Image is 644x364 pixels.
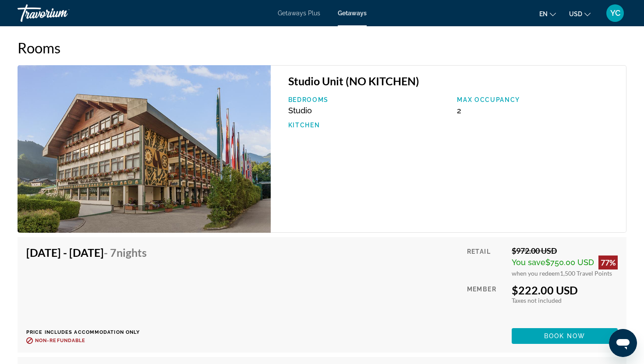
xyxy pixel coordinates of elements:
[338,10,367,17] a: Getaways
[512,297,562,304] span: Taxes not included
[288,106,312,115] span: Studio
[288,96,449,103] p: Bedrooms
[457,96,617,103] p: Max Occupancy
[288,74,618,87] h3: Studio Unit (NO KITCHEN)
[26,329,153,335] p: Price includes accommodation only
[569,10,582,17] span: USD
[278,10,320,17] a: Getaways Plus
[117,246,147,259] span: Nights
[539,10,548,17] span: en
[512,328,618,344] button: Book now
[609,329,637,357] iframe: Button to launch messaging window
[104,246,147,259] span: - 7
[545,258,594,267] span: $750.00 USD
[512,246,618,255] div: $972.00 USD
[544,332,586,339] span: Book now
[18,65,271,233] img: Alpenland Sporthotel - St. Johann-im-Pongau
[610,9,620,17] span: YC
[35,338,85,343] span: Non-refundable
[457,106,461,115] span: 2
[512,258,545,267] span: You save
[18,2,105,24] a: Travorium
[598,255,618,269] div: 77%
[539,7,556,20] button: Change language
[288,122,449,129] p: Kitchen
[604,4,626,22] button: User Menu
[560,269,612,277] span: 1,500 Travel Points
[512,283,618,297] div: $222.00 USD
[18,39,626,56] h2: Rooms
[26,246,147,259] h4: [DATE] - [DATE]
[569,7,591,20] button: Change currency
[467,283,505,322] div: Member
[512,269,560,277] span: when you redeem
[467,246,505,277] div: Retail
